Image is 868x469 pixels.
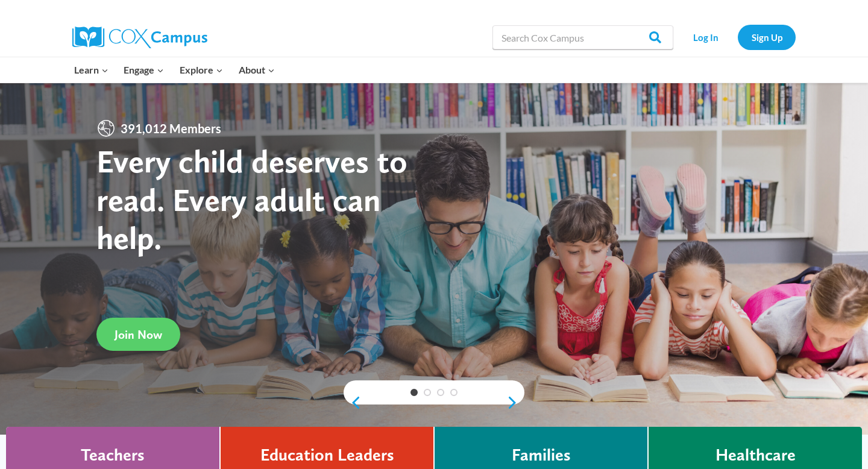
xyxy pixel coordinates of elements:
span: About [239,62,275,78]
span: Learn [74,62,108,78]
strong: Every child deserves to read. Every adult can help. [96,142,407,257]
a: 3 [437,389,444,396]
h4: Healthcare [715,445,796,465]
img: Cox Campus [72,27,207,48]
a: 1 [410,389,418,396]
h4: Teachers [81,445,145,465]
span: Engage [124,62,164,78]
h4: Education Leaders [260,445,394,465]
span: Explore [180,62,223,78]
input: Search Cox Campus [492,25,673,49]
span: 391,012 Members [116,119,226,138]
a: Log In [679,25,732,49]
div: content slider buttons [344,391,524,415]
span: Join Now [115,327,162,342]
nav: Secondary Navigation [679,25,796,49]
nav: Primary Navigation [66,57,282,83]
a: previous [344,395,362,410]
a: Sign Up [738,25,796,49]
a: 4 [450,389,458,396]
a: Join Now [96,318,180,351]
a: next [506,395,524,410]
a: 2 [424,389,431,396]
h4: Families [512,445,571,465]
